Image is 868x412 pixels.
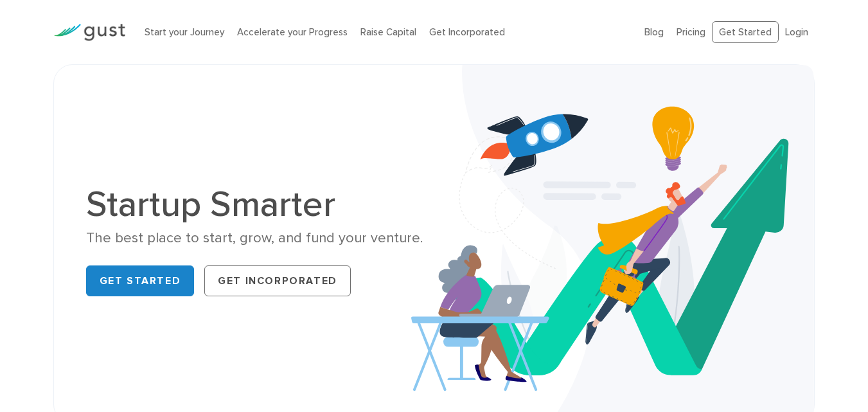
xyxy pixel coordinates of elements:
a: Login [785,26,808,38]
a: Blog [644,26,664,38]
h1: Startup Smarter [86,186,425,222]
a: Get Started [86,265,195,296]
a: Accelerate your Progress [237,26,348,38]
a: Get Incorporated [429,26,505,38]
img: Gust Logo [53,24,125,41]
a: Pricing [677,26,705,38]
div: The best place to start, grow, and fund your venture. [86,229,425,247]
a: Raise Capital [360,26,416,38]
a: Get Started [712,21,779,44]
a: Get Incorporated [204,265,351,296]
a: Start your Journey [145,26,224,38]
